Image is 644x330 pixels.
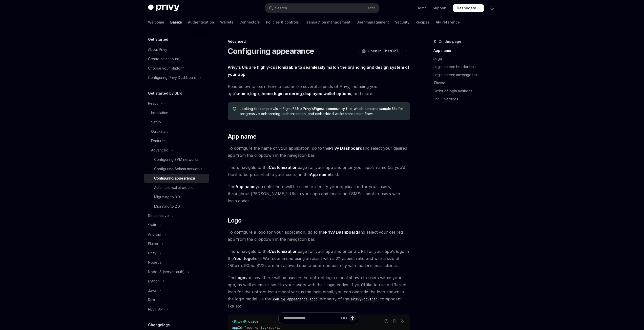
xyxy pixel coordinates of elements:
button: Toggle Swift section [144,221,209,230]
a: Security [395,16,409,28]
button: Open search [265,4,379,13]
a: App name [433,47,500,55]
strong: Privy Dashboard [325,230,358,235]
span: Open in ChatGPT [368,49,399,54]
div: Search... [275,5,289,11]
span: To configure the name of your application, go to the and select your desired app from the dropdow... [228,145,410,159]
div: Setup [151,119,161,125]
div: React native [148,213,169,219]
div: Migrating to 3.0 [154,194,180,200]
button: Toggle Python section [144,277,209,286]
a: Recipes [416,16,430,28]
a: Quickstart [144,127,209,136]
button: Toggle dark mode [488,4,496,12]
code: config.appearance.logo [271,296,320,302]
h5: Changelogs [148,322,170,328]
a: CSS Overrides [433,95,500,103]
button: Open in ChatGPT [358,47,402,55]
a: About Privy [144,45,209,54]
a: Create an account [144,54,209,63]
span: To configure a logo for your application, go to the and select your desired app from the dropdown... [228,229,410,243]
a: Configuring appearance [144,174,209,183]
span: Then, navigate to the page for your app and enter your app’s name (as you’d like it to be present... [228,164,410,178]
div: React [148,100,158,106]
a: User management [357,16,389,28]
h5: Get started [148,36,168,42]
div: REST API [148,306,163,312]
button: Toggle React native section [144,211,209,220]
a: Choose your platform [144,64,209,73]
button: Toggle Java section [144,286,209,295]
span: The you enter here will be used to identify your application for your users, throughout [PERSON_N... [228,183,410,204]
a: Policies & controls [266,16,299,28]
a: Configuring EVM networks [144,155,209,164]
input: Ask a question... [284,313,339,324]
div: Configuring Solana networks [154,166,202,172]
a: Basics [170,16,182,28]
a: Automatic wallet creation [144,183,209,192]
div: Advanced [228,39,410,44]
a: Authentication [188,16,214,28]
span: The you save here will be used in the upfront login modal shown to users within your app, as well... [228,274,410,310]
button: Toggle React section [144,99,209,108]
a: Transaction management [305,16,350,28]
strong: Your logo [234,256,253,261]
div: Android [148,231,161,237]
a: API reference [436,16,460,28]
a: Dashboard [453,4,484,12]
button: Send message [349,315,356,322]
a: Wallets [220,16,233,28]
div: About Privy [148,47,167,53]
h1: Configuring appearance [228,47,314,56]
strong: Privy’s UIs are highly-customizable to seamlessly match the branding and design system of your app. [228,65,409,77]
span: Dashboard [457,6,476,11]
a: Features [144,136,209,145]
a: login ordering [274,91,302,96]
img: dark logo [148,5,179,12]
a: Order of login methods [433,87,500,95]
div: Installation [151,110,168,116]
a: Configuring Solana networks [144,164,209,173]
div: Configuring Privy Dashboard [148,75,196,81]
strong: App name [310,172,330,177]
div: Choose your platform [148,65,184,71]
button: Toggle Unity section [144,249,209,258]
a: name [238,91,249,96]
strong: Logo [235,275,245,280]
span: Logo [228,216,242,225]
span: Read below to learn how to customize several aspects of Privy, including your app’s , , , , , and... [228,83,410,97]
a: Migrating to 3.0 [144,192,209,202]
button: Toggle Flutter section [144,239,209,248]
div: Automatic wallet creation [154,185,196,191]
a: Support [433,6,447,11]
div: Quickstart [151,128,168,135]
div: Migrating to 2.0 [154,203,180,209]
button: Toggle NodeJS section [144,258,209,267]
button: Toggle NodeJS (server-auth) section [144,267,209,276]
h5: Get started by SDK [148,90,182,96]
code: PrivyProvider [349,296,380,302]
div: Swift [148,222,156,228]
a: Welcome [148,16,164,28]
a: Connectors [239,16,260,28]
strong: Privy Dashboard [329,146,362,151]
strong: Customization [269,165,298,170]
a: Installation [144,108,209,117]
div: Unity [148,250,156,256]
button: Toggle Android section [144,230,209,239]
a: Setup [144,118,209,127]
div: Rust [148,297,155,303]
div: Configuring appearance [154,175,195,181]
a: logo [250,91,259,96]
div: Advanced [151,147,168,153]
div: Python [148,278,160,284]
a: theme [260,91,273,96]
a: Theme [433,79,500,87]
a: Demo [417,6,427,11]
span: Looking for sample UIs in Figma? Use Privy’s , which contains sample UIs for progressive onboardi... [240,106,405,116]
button: Toggle Advanced section [144,146,209,155]
span: Ctrl K [368,6,376,10]
button: Toggle Configuring Privy Dashboard section [144,73,209,82]
strong: App name [235,184,256,189]
div: NodeJS [148,259,162,266]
